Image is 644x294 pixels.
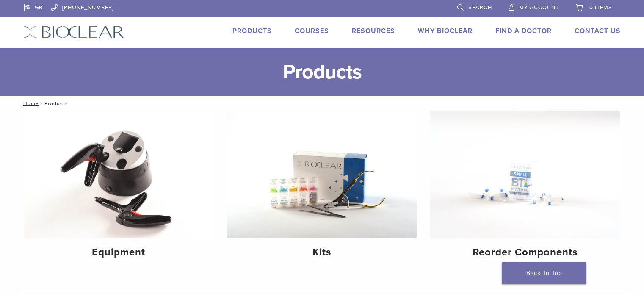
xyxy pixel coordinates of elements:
[234,245,410,260] h4: Kits
[589,4,612,11] span: 0 items
[24,111,214,266] a: Equipment
[502,262,586,284] a: Back To Top
[24,111,214,238] img: Equipment
[352,27,395,35] a: Resources
[21,100,39,106] a: Home
[295,27,329,35] a: Courses
[468,4,492,11] span: Search
[519,4,559,11] span: My Account
[24,26,124,38] img: Bioclear
[430,111,620,266] a: Reorder Components
[227,111,417,266] a: Kits
[437,245,613,260] h4: Reorder Components
[418,27,473,35] a: Why Bioclear
[31,245,207,260] h4: Equipment
[232,27,272,35] a: Products
[495,27,552,35] a: Find A Doctor
[227,111,417,238] img: Kits
[430,111,620,238] img: Reorder Components
[575,27,621,35] a: Contact Us
[17,96,627,111] nav: Products
[39,101,44,105] span: /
